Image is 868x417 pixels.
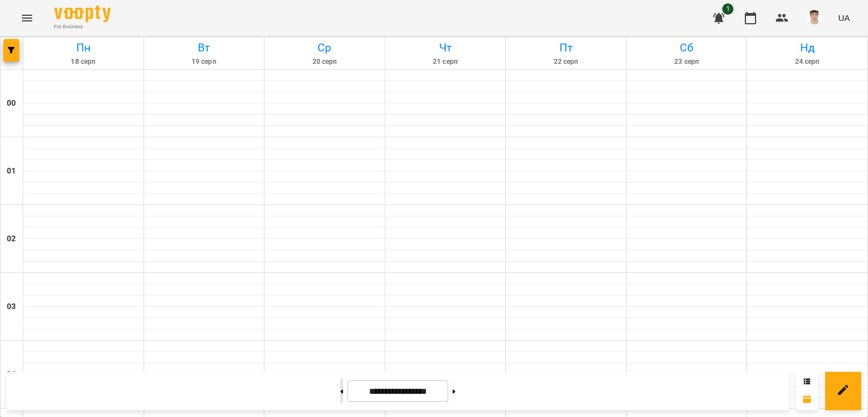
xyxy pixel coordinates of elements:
[806,10,822,26] img: 8fe045a9c59afd95b04cf3756caf59e6.jpg
[387,39,504,57] h6: Чт
[7,165,16,177] h6: 01
[749,57,866,67] h6: 24 серп
[628,39,745,57] h6: Сб
[387,57,504,67] h6: 21 серп
[25,39,142,57] h6: Пн
[7,301,16,313] h6: 03
[507,57,624,67] h6: 22 серп
[628,57,745,67] h6: 23 серп
[266,57,383,67] h6: 20 серп
[54,6,111,22] img: Voopty Logo
[7,233,16,245] h6: 02
[54,23,111,31] span: For Business
[834,7,854,28] button: UA
[722,3,734,15] span: 1
[507,39,624,57] h6: Пт
[749,39,866,57] h6: Нд
[266,39,383,57] h6: Ср
[146,39,263,57] h6: Вт
[14,5,41,32] button: Menu
[146,57,263,67] h6: 19 серп
[7,97,16,110] h6: 00
[25,57,142,67] h6: 18 серп
[838,12,850,24] span: UA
